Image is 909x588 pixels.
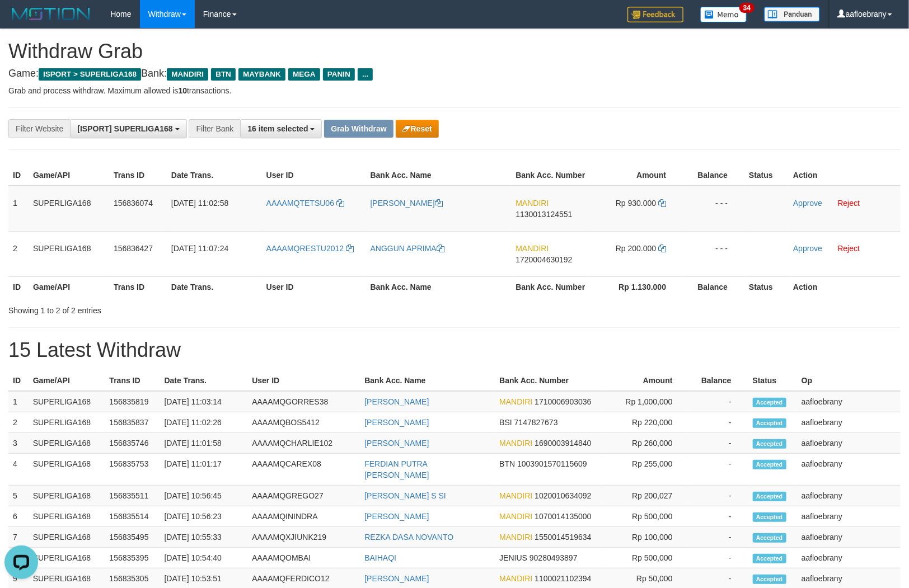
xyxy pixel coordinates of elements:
td: AAAAMQGREGO27 [247,486,360,506]
td: AAAAMQBOS5412 [247,412,360,433]
a: Reject [838,199,860,208]
h4: Game: Bank: [8,68,901,79]
td: [DATE] 10:55:33 [160,527,248,548]
td: 156835819 [105,391,160,412]
a: Approve [793,244,822,253]
td: Rp 220,000 [602,412,690,433]
td: AAAAMQGORRES38 [247,391,360,412]
span: Copy 1690003914840 to clipboard [535,439,591,448]
span: Copy 1710006903036 to clipboard [535,397,591,406]
td: - [690,506,748,527]
h1: Withdraw Grab [8,40,901,63]
td: Rp 260,000 [602,433,690,454]
a: AAAAMQTETSU06 [266,199,344,208]
td: SUPERLIGA168 [29,433,105,454]
span: MANDIRI [499,439,532,448]
span: MANDIRI [499,491,532,500]
td: aafloebrany [797,391,901,412]
span: Accepted [753,575,786,584]
th: Op [797,370,901,391]
td: Rp 100,000 [602,527,690,548]
span: MANDIRI [499,533,532,542]
a: [PERSON_NAME] [364,574,429,583]
a: [PERSON_NAME] [364,397,429,406]
a: AAAAMQRESTU2012 [266,244,354,253]
td: SUPERLIGA168 [29,548,105,568]
span: Accepted [753,460,786,469]
span: MEGA [288,68,320,81]
button: Open LiveChat chat widget [4,4,38,38]
th: Balance [683,165,744,186]
a: FERDIAN PUTRA [PERSON_NAME] [364,459,429,479]
span: Copy 1003901570115609 to clipboard [517,459,587,468]
span: Copy 1550014519634 to clipboard [535,533,591,542]
td: 1 [8,186,29,232]
td: AAAAMQOMBAI [247,548,360,568]
th: Rp 1.130.000 [590,276,683,297]
td: 156835495 [105,527,160,548]
td: AAAAMQXJIUNK219 [247,527,360,548]
span: AAAAMQRESTU2012 [266,244,344,253]
td: - [690,391,748,412]
td: SUPERLIGA168 [29,486,105,506]
th: Balance [690,370,748,391]
img: Button%20Memo.svg [700,7,747,22]
span: Accepted [753,439,786,449]
span: MANDIRI [516,244,549,253]
span: MANDIRI [499,512,532,521]
strong: 10 [178,86,187,95]
th: ID [8,165,29,186]
td: - - - [683,186,744,232]
td: [DATE] 11:03:14 [160,391,248,412]
td: aafloebrany [797,412,901,433]
span: Copy 1130013124551 to clipboard [516,210,572,219]
th: Amount [602,370,690,391]
td: Rp 200,027 [602,486,690,506]
span: JENIUS [499,553,527,562]
th: Status [748,370,797,391]
th: Date Trans. [167,165,262,186]
span: Copy 1720004630192 to clipboard [516,255,572,264]
span: MANDIRI [167,68,208,81]
span: Accepted [753,398,786,407]
th: Balance [683,276,744,297]
th: Action [789,165,901,186]
span: Copy 1070014135000 to clipboard [535,512,591,521]
td: - [690,527,748,548]
span: 156836074 [114,199,153,208]
th: Date Trans. [160,370,248,391]
td: - [690,454,748,486]
td: aafloebrany [797,506,901,527]
th: Game/API [29,165,109,186]
td: [DATE] 11:02:26 [160,412,248,433]
td: 156835753 [105,454,160,486]
th: Trans ID [109,165,167,186]
span: Accepted [753,512,786,522]
th: Game/API [29,276,109,297]
td: aafloebrany [797,527,901,548]
th: Trans ID [105,370,160,391]
td: 156835395 [105,548,160,568]
th: Bank Acc. Name [360,370,495,391]
th: User ID [262,276,366,297]
span: Copy 90280493897 to clipboard [530,553,578,562]
a: Copy 930000 to clipboard [658,199,666,208]
span: Copy 1100021102394 to clipboard [535,574,591,583]
h1: 15 Latest Withdraw [8,339,901,361]
button: Grab Withdraw [324,120,393,138]
span: Accepted [753,492,786,501]
td: - [690,433,748,454]
th: Bank Acc. Name [366,276,512,297]
button: [ISPORT] SUPERLIGA168 [70,119,186,138]
td: 156835514 [105,506,160,527]
td: aafloebrany [797,433,901,454]
span: AAAAMQTETSU06 [266,199,334,208]
th: Trans ID [109,276,167,297]
th: Bank Acc. Number [511,165,590,186]
td: 2 [8,412,29,433]
span: Accepted [753,418,786,428]
a: ANGGUN APRIMA [371,244,444,253]
th: User ID [262,165,366,186]
span: Copy 7147827673 to clipboard [514,418,558,427]
a: [PERSON_NAME] [371,199,443,208]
